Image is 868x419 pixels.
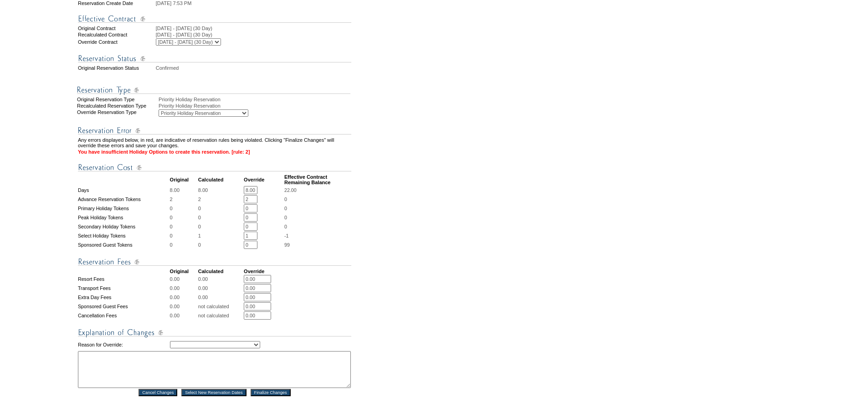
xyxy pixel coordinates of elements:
td: Advance Reservation Tokens [78,195,169,203]
img: Reservation Fees [78,256,351,268]
td: 0.00 [170,275,197,283]
span: 0 [284,206,287,211]
img: Reservation Errors [78,125,351,136]
td: Secondary Holiday Tokens [78,222,169,231]
span: 0 [284,224,287,229]
td: Extra Day Fees [78,293,169,301]
td: Transport Fees [78,284,169,292]
td: Confirmed [156,65,351,71]
td: 0.00 [170,293,197,301]
td: Cancellation Fees [78,311,169,320]
td: Sponsored Guest Tokens [78,241,169,249]
td: 0 [198,222,243,231]
td: [DATE] 7:53 PM [156,0,351,6]
input: Cancel Changes [139,389,177,396]
span: -1 [284,233,288,238]
input: Select New Reservation Dates [181,389,247,396]
td: Reservation Create Date [78,0,155,6]
td: Calculated [198,269,243,274]
td: 2 [198,195,243,203]
td: Days [78,186,169,194]
td: Peak Holiday Tokens [78,213,169,222]
td: Override Contract [78,38,155,46]
td: 0.00 [170,302,197,310]
td: Recalculated Contract [78,32,155,37]
td: 2 [170,195,197,203]
td: not calculated [198,311,243,320]
div: Recalculated Reservation Type [77,103,158,109]
img: Effective Contract [78,13,351,25]
td: Original Contract [78,26,155,31]
td: 0.00 [198,293,243,301]
td: Original [170,269,197,274]
td: You have insufficient Holiday Options to create this reservation. [rule: 2] [78,149,351,155]
td: Select Holiday Tokens [78,232,169,240]
span: 22.00 [284,187,297,193]
div: Original Reservation Type [77,97,158,102]
span: 0 [284,197,287,202]
td: Sponsored Guest Fees [78,302,169,310]
td: [DATE] - [DATE] (30 Day) [156,32,351,37]
td: 0 [170,213,197,222]
td: not calculated [198,302,243,310]
td: 0 [170,222,197,231]
td: [DATE] - [DATE] (30 Day) [156,26,351,31]
img: Reservation Cost [78,162,351,173]
span: 0 [284,215,287,220]
td: 0.00 [170,311,197,320]
td: Calculated [198,174,243,185]
td: 0 [198,213,243,222]
td: 1 [198,232,243,240]
td: 0.00 [198,275,243,283]
td: Original Reservation Status [78,65,155,71]
td: Primary Holiday Tokens [78,204,169,212]
input: Finalize Changes [251,389,291,396]
span: 99 [284,242,290,248]
td: Original [170,174,197,185]
td: 8.00 [170,186,197,194]
div: Priority Holiday Reservation [159,103,352,109]
td: Resort Fees [78,275,169,283]
td: 0.00 [170,284,197,292]
td: 0 [198,241,243,249]
td: 0.00 [198,284,243,292]
td: Override [244,174,283,185]
td: 0 [198,204,243,212]
div: Override Reservation Type [77,109,158,117]
td: Reason for Override: [78,339,169,350]
td: 0 [170,241,197,249]
td: Effective Contract Remaining Balance [284,174,351,185]
img: Reservation Type [77,84,350,96]
td: 8.00 [198,186,243,194]
img: Explanation of Changes [78,327,351,338]
img: Reservation Status [78,53,351,64]
td: Any errors displayed below, in red, are indicative of reservation rules being violated. Clicking ... [78,137,351,148]
td: 0 [170,204,197,212]
td: Override [244,269,283,274]
td: 0 [170,232,197,240]
div: Priority Holiday Reservation [159,97,352,102]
